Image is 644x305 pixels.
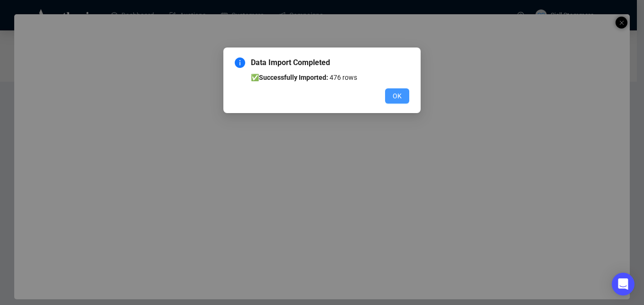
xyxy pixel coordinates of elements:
li: ✅ 476 rows [251,72,409,83]
button: OK [385,88,409,104]
span: Data Import Completed [251,57,409,68]
span: info-circle [235,57,245,68]
div: Open Intercom Messenger [612,273,635,295]
span: OK [393,91,402,101]
b: Successfully Imported: [259,74,328,81]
